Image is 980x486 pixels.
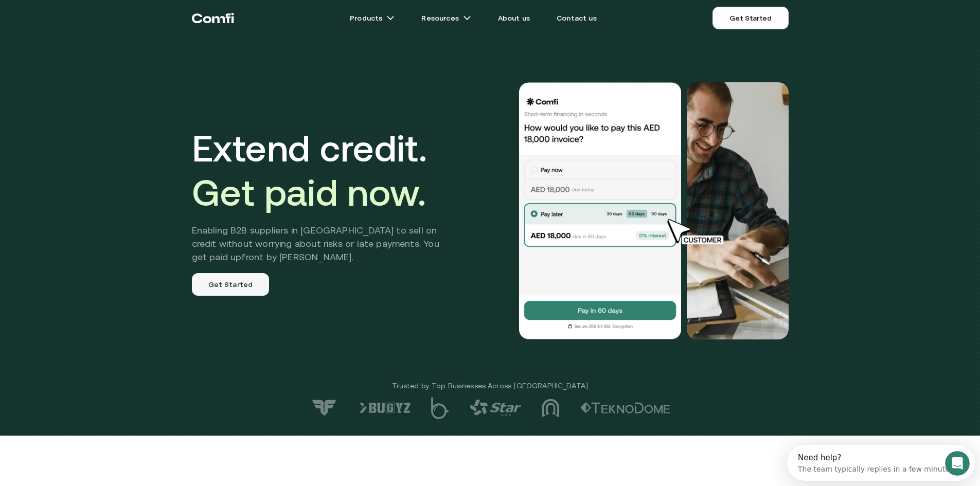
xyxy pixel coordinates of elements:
[660,218,735,246] img: cursor
[463,14,471,22] img: arrow icons
[580,402,670,413] img: logo-2
[945,451,970,476] iframe: Intercom live chat
[4,4,199,32] div: Open Intercom Messenger
[518,82,683,339] img: Would you like to pay this AED 18,000.00 invoice?
[192,273,270,296] a: Get Started
[192,171,426,213] span: Get paid now.
[337,8,407,28] a: Productsarrow icons
[687,82,789,339] img: Would you like to pay this AED 18,000.00 invoice?
[542,399,560,417] img: logo-3
[544,8,609,28] a: Contact us
[386,14,395,22] img: arrow icons
[787,445,975,481] iframe: Intercom live chat discovery launcher
[359,402,411,413] img: logo-6
[486,8,542,28] a: About us
[192,3,234,33] a: Return to the top of the Comfi home page
[310,399,338,417] img: logo-7
[409,8,483,28] a: Resourcesarrow icons
[11,17,169,28] div: The team typically replies in a few minutes.
[431,397,449,419] img: logo-5
[712,7,788,29] a: Get Started
[470,400,521,416] img: logo-4
[192,224,455,264] h2: Enabling B2B suppliers in [GEOGRAPHIC_DATA] to sell on credit without worrying about risks or lat...
[11,9,169,17] div: Need help?
[192,126,455,214] h1: Extend credit.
